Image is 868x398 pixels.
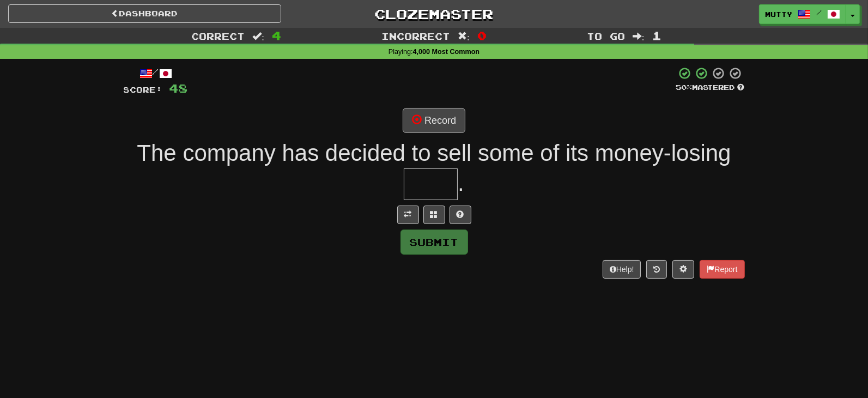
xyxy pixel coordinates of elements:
[759,4,846,24] a: mutty /
[646,260,667,279] button: Round history (alt+y)
[765,9,792,19] span: mutty
[400,230,468,255] button: Submit
[381,31,450,41] span: Incorrect
[458,32,470,41] span: :
[413,48,479,56] strong: 4,000 Most Common
[676,83,693,92] span: 50 %
[403,108,465,133] button: Record
[124,85,163,94] span: Score:
[423,206,445,224] button: Switch sentence to multiple choice alt+p
[450,206,471,224] button: Single letter hint - you only get 1 per sentence and score half the points! alt+h
[124,67,188,80] div: /
[252,32,264,41] span: :
[397,206,419,224] button: Toggle translation (alt+t)
[458,170,464,196] span: .
[169,81,188,95] span: 48
[603,260,641,279] button: Help!
[633,32,645,41] span: :
[587,31,625,41] span: To go
[8,4,281,23] a: Dashboard
[272,29,281,42] span: 4
[676,83,745,93] div: Mastered
[191,31,245,41] span: Correct
[477,29,487,42] span: 0
[137,140,731,166] span: The company has decided to sell some of its money-losing
[652,29,661,42] span: 1
[700,260,744,279] button: Report
[816,9,822,16] span: /
[298,4,570,23] a: Clozemaster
